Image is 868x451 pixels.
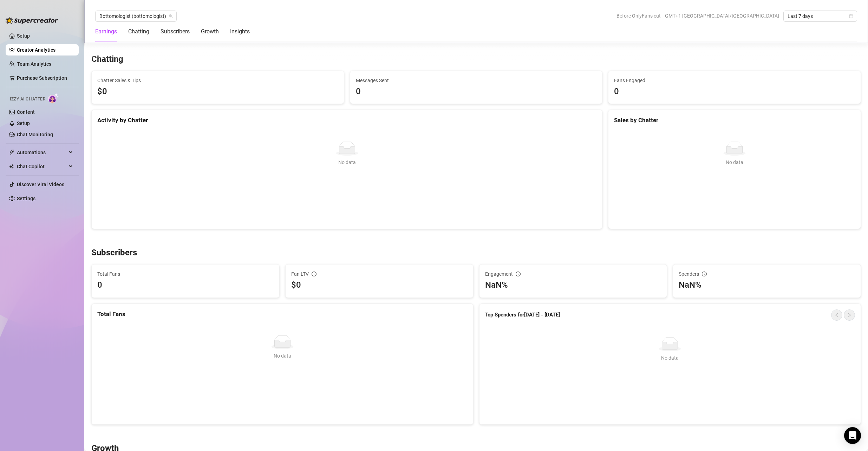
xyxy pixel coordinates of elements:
a: Setup [17,120,30,126]
img: logo-BBDzfeDw.svg [6,17,58,24]
span: Izzy AI Chatter [10,96,45,103]
span: info-circle [516,272,521,276]
div: No data [100,158,594,166]
div: Engagement [485,270,661,278]
div: No data [488,354,853,362]
div: $0 [291,279,468,292]
span: $0 [97,85,338,98]
a: Chat Monitoring [17,132,53,137]
span: Automations [17,147,67,158]
a: Creator Analytics [17,44,73,55]
div: Sales by Chatter [614,116,855,125]
span: GMT+1 [GEOGRAPHIC_DATA]/[GEOGRAPHIC_DATA] [665,11,779,21]
div: Growth [201,27,219,36]
span: Chatter Sales & Tips [97,77,338,84]
span: Before OnlyFans cut [616,11,661,21]
a: Discover Viral Videos [17,182,64,187]
h3: Subscribers [91,247,137,259]
div: No data [617,158,852,166]
span: team [169,14,173,18]
div: Earnings [95,27,117,36]
span: Messages Sent [356,77,597,84]
div: Total Fans [97,309,468,319]
span: Bottomologist (bottomologist) [99,11,172,21]
div: Chatting [128,27,149,36]
img: Chat Copilot [9,164,14,169]
div: Open Intercom Messenger [844,427,861,444]
div: Spenders [679,270,855,278]
article: Top Spenders for [DATE] - [DATE] [485,311,560,319]
div: NaN% [485,279,661,292]
img: AI Chatter [48,93,59,103]
div: 0 [356,85,597,98]
span: info-circle [312,272,316,276]
div: Insights [230,27,250,36]
div: 0 [97,279,102,292]
a: Content [17,109,35,115]
span: Fans Engaged [614,77,855,84]
div: NaN% [679,279,855,292]
span: Last 7 days [788,11,853,21]
span: calendar [849,14,853,18]
span: thunderbolt [9,150,15,155]
a: Settings [17,196,35,201]
div: Fan LTV [291,270,468,278]
div: 0 [614,85,855,98]
span: Chat Copilot [17,161,67,172]
a: Team Analytics [17,61,51,67]
span: Total Fans [97,270,274,278]
a: Purchase Subscription [17,72,73,84]
div: No data [100,352,465,360]
div: Subscribers [161,27,190,36]
h3: Chatting [91,54,123,65]
div: Activity by Chatter [97,116,596,125]
a: Setup [17,33,30,39]
span: info-circle [702,272,707,276]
